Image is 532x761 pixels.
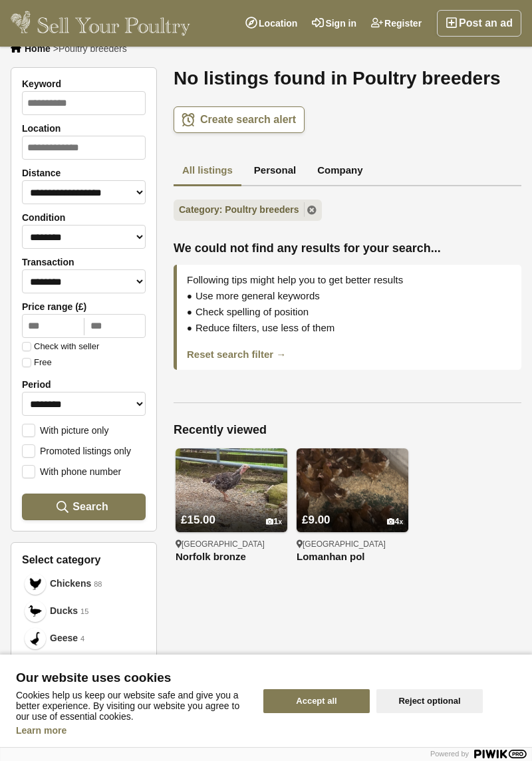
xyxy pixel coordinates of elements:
[16,690,247,722] p: Cookies help us keep our website safe and give you a better experience. By visiting our website y...
[174,423,521,438] h2: Recently viewed
[174,156,241,187] a: All listings
[181,514,215,526] span: £15.00
[187,289,511,303] div: Use more general keywords
[22,123,146,134] label: Location
[80,633,84,645] em: 4
[25,43,51,54] a: Home
[22,570,146,597] a: Chickens Chickens 88
[22,553,146,566] h3: Select category
[176,551,287,563] a: Norfolk bronze [GEOGRAPHIC_DATA]
[50,631,78,645] span: Geese
[297,539,408,549] div: [GEOGRAPHIC_DATA]
[29,632,42,645] img: Geese
[266,517,282,527] div: 1
[72,500,108,513] span: Search
[29,577,42,591] img: Chickens
[297,551,408,563] a: Lomanhan pol
[174,67,521,90] h1: No listings found in Poultry breeders
[22,379,146,390] label: Period
[297,488,408,532] a: £9.00 4
[238,10,305,37] a: Location
[187,305,511,319] div: Check spelling of position
[16,671,247,685] span: Our website uses cookies
[22,465,121,477] label: With phone number
[187,273,511,287] div: Following tips might help you to get better results
[11,10,190,37] img: Sell Your Poultry
[387,517,403,527] div: 4
[22,444,131,456] label: Promoted listings only
[22,301,146,312] label: Price range (£)
[364,10,429,37] a: Register
[50,577,91,591] span: Chickens
[174,200,322,221] a: Category: Poultry breeders
[430,750,469,758] span: Powered by
[297,448,408,532] img: Lomanhan pol
[22,597,146,625] a: Ducks Ducks 15
[309,156,371,187] a: Company
[22,78,146,89] label: Keyword
[22,494,146,520] button: Search
[22,424,108,436] label: With picture only
[437,10,521,37] a: Post an ad
[22,652,146,679] a: Guineafowls Guineafowls 2
[187,349,286,360] a: Reset search filter →
[80,606,88,617] em: 15
[176,539,287,549] div: [GEOGRAPHIC_DATA]
[29,605,42,618] img: Ducks
[376,689,483,713] button: Reject optional
[263,689,370,713] button: Accept all
[22,358,52,367] label: Free
[305,10,364,37] a: Sign in
[22,168,146,178] label: Distance
[200,113,296,126] span: Create search alert
[16,725,66,736] a: Learn more
[53,43,127,54] li: >
[22,625,146,652] a: Geese Geese 4
[22,342,99,351] label: Check with seller
[59,43,127,54] span: Poultry breeders
[245,156,305,187] a: Personal
[187,321,511,335] div: Reduce filters, use less of them
[176,488,287,532] a: £15.00 1
[50,604,78,618] span: Ducks
[174,106,305,133] a: Create search alert
[22,212,146,223] label: Condition
[176,448,287,532] img: Norfolk bronze turkey
[174,241,521,255] span: We could not find any results for your search...
[94,579,102,590] em: 88
[22,257,146,267] label: Transaction
[302,514,331,526] span: £9.00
